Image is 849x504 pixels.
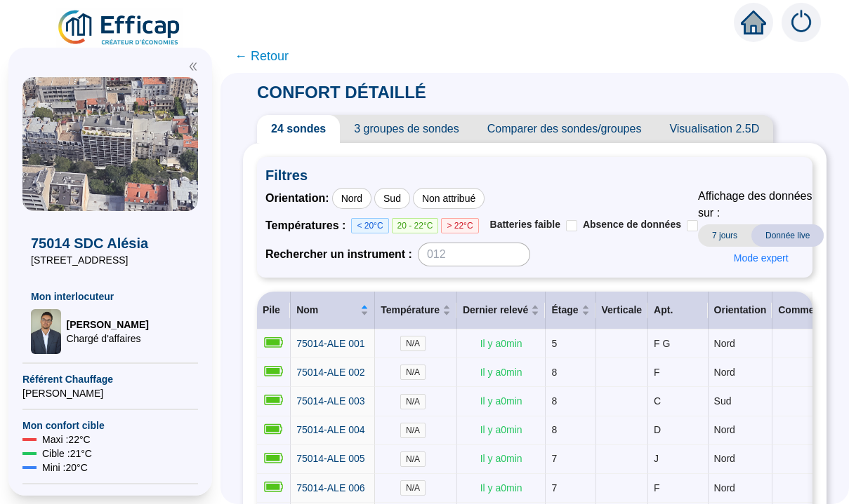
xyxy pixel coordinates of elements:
a: 75014-ALE 001 [296,336,364,351]
span: Cible : 21 °C [42,447,92,461]
span: F [654,367,660,378]
span: Référent Chauffage [22,372,198,386]
span: Nord [714,367,735,378]
a: 75014-ALE 004 [296,423,364,437]
span: D [654,424,661,435]
div: Non attribué [413,188,485,209]
div: Nord [332,188,371,209]
span: > 22°C [441,218,478,233]
a: 75014-ALE 005 [296,451,364,466]
span: N/A [400,451,426,467]
span: Mini : 20 °C [42,461,88,475]
span: N/A [400,365,426,380]
span: Il y a 0 min [480,338,522,349]
span: [STREET_ADDRESS] [31,253,190,267]
span: 75014-ALE 001 [296,338,364,349]
span: 75014-ALE 006 [296,482,364,493]
img: alerts [782,3,821,42]
span: Il y a 0 min [480,482,522,493]
span: Visualisation 2.5D [655,115,773,143]
span: Mode expert [734,251,789,266]
span: 7 jours [698,224,751,247]
img: efficap energie logo [56,8,183,48]
span: 8 [551,367,557,378]
span: Il y a 0 min [480,395,522,407]
span: 75014-ALE 002 [296,367,364,378]
span: Batteries faible [490,219,560,230]
span: 7 [551,453,557,464]
th: Nom [291,292,375,329]
span: 75014 SDC Alésia [31,233,190,253]
img: Chargé d'affaires [31,309,61,354]
span: 75014-ALE 004 [296,424,364,435]
span: Chargé d'affaires [67,332,149,346]
a: 75014-ALE 002 [296,365,364,380]
span: Donnée live [751,224,824,247]
span: Rechercher un instrument : [265,246,412,263]
input: 012 [418,243,530,266]
span: [PERSON_NAME] [22,386,198,400]
span: Nord [714,453,735,464]
span: Nord [714,482,735,493]
span: Filtres [265,165,804,185]
span: [PERSON_NAME] [67,318,149,332]
span: Température [381,303,440,318]
span: 8 [551,395,557,407]
span: 75014-ALE 003 [296,395,364,407]
th: Orientation [709,292,773,329]
span: ← Retour [235,46,289,66]
span: Dernier relevé [463,303,528,318]
a: 75014-ALE 003 [296,394,364,409]
th: Température [375,292,457,329]
span: J [654,453,659,464]
span: Il y a 0 min [480,453,522,464]
span: double-left [188,62,198,71]
span: F [654,482,660,493]
span: N/A [400,336,426,351]
span: 7 [551,482,557,493]
a: 75014-ALE 006 [296,481,364,496]
button: Mode expert [723,247,800,269]
span: 75014-ALE 005 [296,453,364,464]
th: Commentaire [772,292,847,329]
th: Verticale [596,292,649,329]
span: 24 sondes [257,115,340,143]
span: 20 - 22°C [392,218,439,233]
span: Nord [714,424,735,435]
span: Étage [551,303,578,318]
span: 8 [551,424,557,435]
span: Mon confort cible [22,418,198,433]
span: home [741,10,766,35]
span: Températures : [265,217,351,234]
span: F G [654,338,670,349]
span: N/A [400,480,426,496]
span: Il y a 0 min [480,424,522,435]
th: Dernier relevé [457,292,546,329]
span: N/A [400,423,426,438]
span: Il y a 0 min [480,367,522,378]
span: Orientation : [265,190,329,207]
th: Étage [546,292,595,329]
span: Absence de données [583,219,681,230]
span: Nom [296,303,357,318]
span: N/A [400,394,426,409]
span: 5 [551,338,557,349]
span: Sud [714,395,732,407]
span: Comparer des sondes/groupes [473,115,656,143]
div: Sud [374,188,410,209]
span: < 20°C [351,218,388,233]
span: C [654,395,661,407]
span: Maxi : 22 °C [42,433,91,447]
span: Pile [263,304,280,315]
span: Affichage des données sur : [698,188,824,222]
th: Apt. [648,292,708,329]
span: 3 groupes de sondes [340,115,473,143]
span: Mon interlocuteur [31,290,190,304]
span: CONFORT DÉTAILLÉ [243,83,440,102]
span: Nord [714,338,735,349]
